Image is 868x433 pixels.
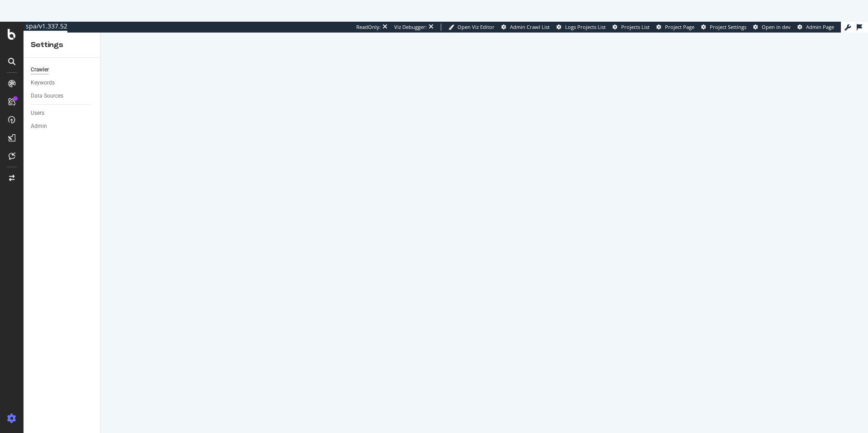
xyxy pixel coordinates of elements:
[448,24,495,31] a: Open Viz Editor
[31,78,55,88] div: Keywords
[806,24,834,30] span: Admin Page
[797,24,834,31] a: Admin Page
[31,122,47,131] div: Admin
[31,122,94,131] a: Admin
[31,40,93,50] div: Settings
[837,402,859,424] iframe: Intercom live chat
[710,24,746,30] span: Project Settings
[565,24,606,30] span: Logs Projects List
[753,24,791,31] a: Open in dev
[31,108,44,118] div: Users
[557,24,606,31] a: Logs Projects List
[24,22,67,31] div: spa/v1.337.52
[394,24,427,31] div: Viz Debugger:
[665,24,694,30] span: Project Page
[621,24,650,30] span: Projects List
[24,22,67,33] a: spa/v1.337.52
[31,65,94,75] a: Crawler
[31,65,49,75] div: Crawler
[31,91,94,101] a: Data Sources
[356,24,381,31] div: ReadOnly:
[31,78,94,88] a: Keywords
[458,24,495,30] span: Open Viz Editor
[613,24,650,31] a: Projects List
[31,91,63,101] div: Data Sources
[31,108,94,118] a: Users
[656,24,694,31] a: Project Page
[762,24,791,30] span: Open in dev
[701,24,746,31] a: Project Settings
[501,24,550,31] a: Admin Crawl List
[510,24,550,30] span: Admin Crawl List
